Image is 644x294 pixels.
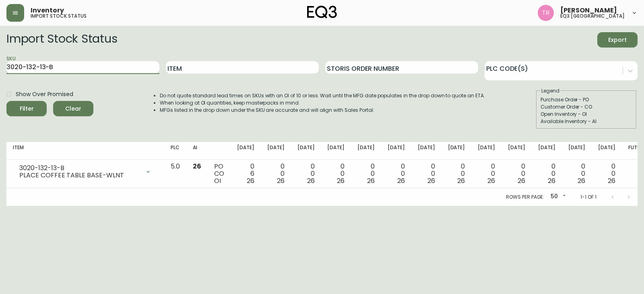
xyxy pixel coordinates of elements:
span: 26 [247,176,254,185]
th: [DATE] [532,142,562,160]
div: 0 0 [508,163,525,185]
th: AI [186,142,208,160]
li: Do not quote standard lead times on SKUs with an OI of 10 or less. Wait until the MFG date popula... [160,92,485,99]
span: 26 [307,176,315,185]
div: 0 0 [297,163,315,185]
div: Purchase Order - PO [541,96,632,103]
th: [DATE] [231,142,261,160]
th: [DATE] [261,142,291,160]
img: logo [307,6,337,19]
img: 214b9049a7c64896e5c13e8f38ff7a87 [538,5,554,21]
div: 0 6 [237,163,254,185]
span: 26 [193,162,201,171]
span: Show Over Promised [16,90,73,99]
div: Open Inventory - OI [541,111,632,118]
span: Inventory [31,7,64,14]
span: 26 [457,176,465,185]
div: 0 0 [568,163,586,185]
span: 26 [578,176,585,185]
th: [DATE] [291,142,321,160]
th: [DATE] [442,142,472,160]
div: 0 0 [418,163,435,185]
span: 26 [427,176,435,185]
div: 50 [547,190,568,204]
div: 3020-132-13-B [19,164,140,172]
h5: eq3 [GEOGRAPHIC_DATA] [560,14,625,19]
th: [DATE] [471,142,502,160]
div: 0 0 [388,163,405,185]
span: 26 [397,176,405,185]
span: Clear [60,104,87,114]
span: 26 [548,176,555,185]
span: 26 [337,176,345,185]
th: [DATE] [381,142,411,160]
span: Export [604,35,631,45]
div: 0 0 [478,163,495,185]
div: 0 0 [267,163,285,185]
div: 0 0 [357,163,375,185]
th: [DATE] [321,142,351,160]
span: [PERSON_NAME] [560,7,617,14]
li: When looking at OI quantities, keep masterpacks in mind. [160,99,485,107]
th: [DATE] [592,142,622,160]
div: PLACE COFFEE TABLE BASE-WLNT [19,172,140,179]
div: 0 0 [598,163,615,185]
div: PO CO [214,163,224,185]
span: 26 [487,176,495,185]
p: Rows per page: [506,193,544,201]
h5: import stock status [31,14,87,19]
legend: Legend [541,87,560,95]
div: 0 0 [327,163,345,185]
th: [DATE] [351,142,381,160]
div: 3020-132-13-BPLACE COFFEE TABLE BASE-WLNT [13,163,158,181]
li: MFGs listed in the drop down under the SKU are accurate and will align with Sales Portal. [160,107,485,114]
div: 0 0 [448,163,465,185]
span: 26 [367,176,375,185]
div: Customer Order - CO [541,103,632,111]
th: [DATE] [562,142,592,160]
button: Clear [53,101,93,116]
th: PLC [164,142,186,160]
p: 1-1 of 1 [580,193,597,201]
span: 26 [608,176,615,185]
td: 5.0 [164,160,186,188]
button: Export [597,32,638,47]
button: Filter [6,101,47,116]
h2: Import Stock Status [6,32,117,47]
span: OI [214,176,221,185]
div: Available Inventory - AI [541,118,632,125]
span: 26 [518,176,525,185]
th: Item [6,142,164,160]
th: [DATE] [502,142,532,160]
span: 26 [277,176,285,185]
th: [DATE] [411,142,442,160]
div: Filter [20,104,34,114]
div: 0 0 [538,163,555,185]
